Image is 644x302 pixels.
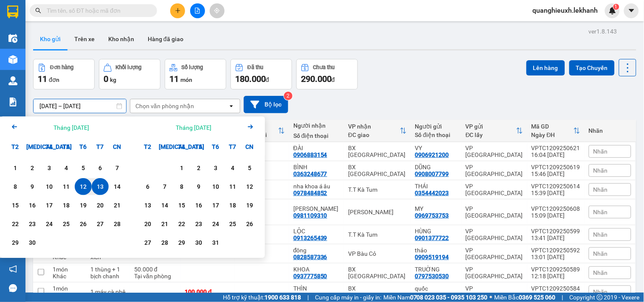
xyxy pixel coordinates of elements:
img: logo-vxr [7,6,18,18]
button: Bộ lọc [244,96,288,113]
div: Tháng [DATE] [176,123,211,132]
div: Choose Thứ Năm, tháng 09 18 2025. It's available. [58,197,75,214]
span: plus [175,8,181,14]
div: Choose Thứ Hai, tháng 10 6 2025. It's available. [139,178,156,195]
div: Khối lượng [116,64,142,70]
span: Hỗ trợ kỹ thuật: [223,293,301,302]
div: Choose Thứ Sáu, tháng 10 10 2025. It's available. [207,178,224,195]
div: Choose Thứ Ba, tháng 09 16 2025. It's available. [24,197,41,214]
div: Choose Thứ Ba, tháng 09 30 2025. It's available. [24,234,41,251]
div: Choose Thứ Sáu, tháng 09 5 2025. It's available. [75,159,92,176]
div: 24 [210,219,222,229]
div: 0937775850 [293,273,327,280]
div: T6 [75,138,92,155]
div: Số điện thoại [293,132,340,139]
strong: 0369 525 060 [519,294,556,301]
span: 180.000 [235,74,266,84]
strong: 1900 633 818 [264,294,301,301]
div: 16 [26,200,38,210]
span: Nhãn [593,148,608,155]
div: nha khoa á âu [293,183,340,190]
div: 12 [77,182,89,192]
button: Số lượng11món [165,59,226,89]
div: 18 [227,200,239,210]
div: BX [GEOGRAPHIC_DATA] [348,164,406,177]
div: Chưa thu [313,64,335,70]
div: 0906883154 [293,151,327,158]
div: Ngày ĐH [532,131,574,138]
div: T5 [58,138,75,155]
div: ver 1.8.143 [589,27,617,36]
div: 9 [193,182,205,192]
div: 15:46 [DATE] [532,171,580,177]
div: Khác [53,292,82,299]
div: 5 [244,163,256,173]
div: 0868929499 [293,292,327,299]
div: T.T Kà Tum [348,186,406,193]
div: 27 [142,238,154,248]
div: LỘC [293,228,340,235]
div: T7 [92,138,109,155]
div: Choose Thứ Sáu, tháng 10 31 2025. It's available. [207,234,224,251]
div: Choose Thứ Sáu, tháng 10 24 2025. It's available. [207,215,224,232]
div: ĐC giao [348,131,399,138]
div: Choose Thứ Bảy, tháng 10 18 2025. It's available. [224,197,241,214]
div: 0969753753 [415,212,449,219]
div: Choose Thứ Sáu, tháng 10 3 2025. It's available. [207,159,224,176]
div: [MEDICAL_DATA] [156,138,173,155]
div: VPTC1209250619 [532,164,580,171]
div: BX [GEOGRAPHIC_DATA] [348,145,406,158]
button: Lên hàng [526,60,565,75]
span: Nhãn [593,288,608,295]
button: Hàng đã giao [141,29,190,49]
div: Choose Chủ Nhật, tháng 09 7 2025. It's available. [109,159,126,176]
div: ĐC lấy [466,131,516,138]
span: Miền Nam [383,293,488,302]
div: Choose Thứ Bảy, tháng 10 4 2025. It's available. [224,159,241,176]
span: | [562,293,563,302]
div: 30 [193,238,205,248]
span: Nhãn [593,186,608,193]
div: VPTC1209250599 [532,228,580,235]
div: Choose Thứ Ba, tháng 10 21 2025. It's available. [156,215,173,232]
span: Nhãn [593,231,608,238]
div: Choose Thứ Hai, tháng 10 13 2025. It's available. [139,197,156,214]
div: Choose Thứ Tư, tháng 09 10 2025. It's available. [41,178,58,195]
div: Đơn hàng [50,64,73,70]
div: DŨNG [415,164,457,171]
div: VPTC1209250589 [532,266,580,273]
div: VP nhận [348,123,399,130]
div: Choose Chủ Nhật, tháng 10 19 2025. It's available. [241,197,258,214]
span: món [180,76,192,83]
div: 6 [142,182,154,192]
div: 0901377722 [415,235,449,241]
div: 15:39 [DATE] [532,190,580,196]
div: 17 [43,200,55,210]
div: Selected start date. Thứ Sáu, tháng 09 12 2025. It's available. [75,178,92,195]
div: 0981109310 [293,212,327,219]
div: 13 [142,200,154,210]
div: 25 [227,219,239,229]
div: 0354442023 [415,190,449,196]
div: Choose Thứ Ba, tháng 09 23 2025. It's available. [24,215,41,232]
div: Số điện thoại [415,131,457,138]
div: Choose Thứ Hai, tháng 09 15 2025. It's available. [7,197,24,214]
div: VY [415,145,457,151]
div: VP [GEOGRAPHIC_DATA] [466,145,523,158]
div: Choose Chủ Nhật, tháng 09 14 2025. It's available. [109,178,126,195]
div: 3 [210,163,222,173]
span: đ [266,76,269,83]
div: VP [GEOGRAPHIC_DATA] [466,205,523,219]
div: 8 [176,182,188,192]
div: 2 [193,163,205,173]
div: 23 [193,219,205,229]
div: 20 [142,219,154,229]
div: 27 [94,219,106,229]
div: 12 [244,182,256,192]
div: CN [241,138,258,155]
th: Toggle SortBy [461,120,527,142]
span: copyright [597,294,603,300]
div: 50.000 đ [134,266,176,273]
div: Choose Thứ Hai, tháng 09 1 2025. It's available. [7,159,24,176]
div: 14 [159,200,171,210]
